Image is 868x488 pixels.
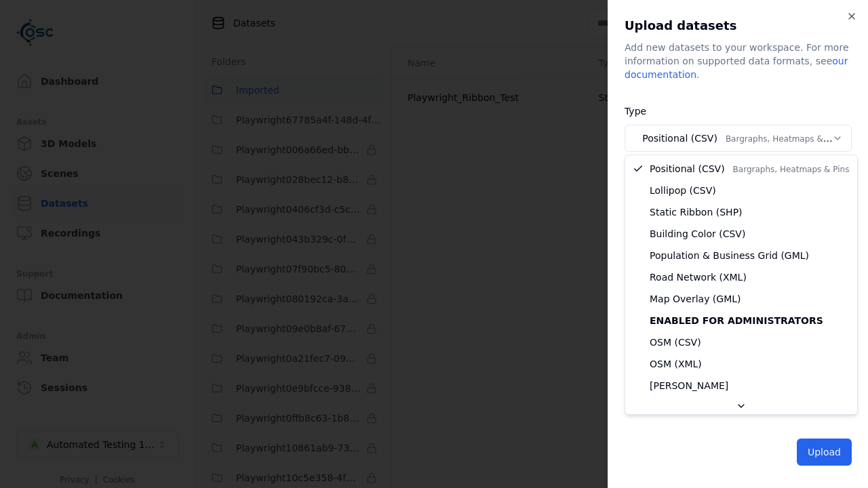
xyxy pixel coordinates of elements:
[650,270,747,284] span: Road Network (XML)
[650,184,716,197] span: Lollipop (CSV)
[650,379,728,392] span: [PERSON_NAME]
[650,292,741,306] span: Map Overlay (GML)
[628,310,854,331] div: Enabled for administrators
[650,205,743,219] span: Static Ribbon (SHP)
[650,335,701,349] span: OSM (CSV)
[733,165,850,174] span: Bargraphs, Heatmaps & Pins
[650,249,809,262] span: Population & Business Grid (GML)
[650,162,849,176] span: Positional (CSV)
[650,357,702,371] span: OSM (XML)
[650,227,745,241] span: Building Color (CSV)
